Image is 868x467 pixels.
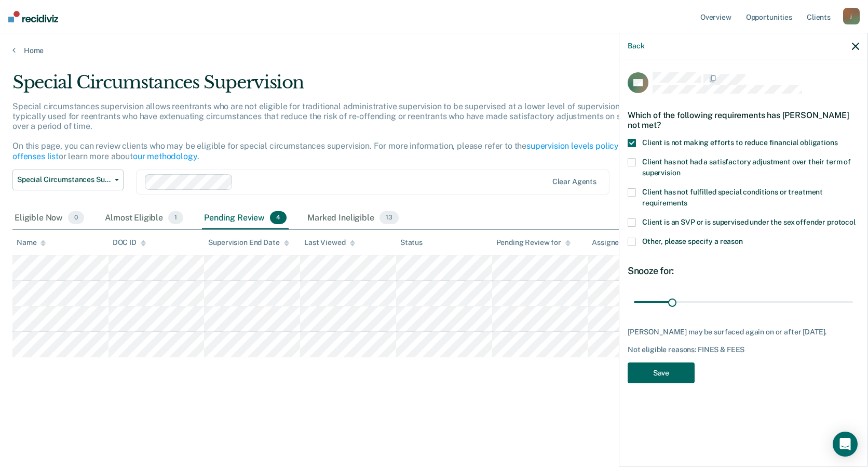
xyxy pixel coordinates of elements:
[12,46,856,55] a: Home
[628,345,859,354] div: Not eligible reasons: FINES & FEES
[168,211,183,225] span: 1
[642,237,743,245] span: Other, please specify a reason
[270,211,287,225] span: 4
[642,158,851,177] span: Client has not had a satisfactory adjustment over their term of supervision
[642,138,838,147] span: Client is not making efforts to reduce financial obligations
[400,238,423,247] div: Status
[843,8,860,24] div: j
[496,238,571,247] div: Pending Review for
[628,362,695,384] button: Save
[628,42,644,50] button: Back
[17,238,46,247] div: Name
[628,265,859,277] div: Snooze for:
[526,141,619,151] a: supervision levels policy
[208,238,289,247] div: Supervision End Date
[103,207,185,230] div: Almost Eligible
[379,211,399,225] span: 13
[592,238,641,247] div: Assigned to
[12,72,663,101] div: Special Circumstances Supervision
[133,151,197,161] a: our methodology
[202,207,289,230] div: Pending Review
[12,207,86,230] div: Eligible Now
[8,11,58,22] img: Recidiviz
[628,102,859,138] div: Which of the following requirements has [PERSON_NAME] not met?
[654,278,692,292] div: 30 days
[305,207,400,230] div: Marked Ineligible
[68,211,84,225] span: 0
[628,328,859,336] div: [PERSON_NAME] may be surfaced again on or after [DATE].
[304,238,355,247] div: Last Viewed
[642,218,856,226] span: Client is an SVP or is supervised under the sex offender protocol
[17,175,111,184] span: Special Circumstances Supervision
[12,141,659,161] a: violent offenses list
[552,177,596,186] div: Clear agents
[833,432,858,457] div: Open Intercom Messenger
[642,188,823,207] span: Client has not fulfilled special conditions or treatment requirements
[113,238,146,247] div: DOC ID
[12,101,659,161] p: Special circumstances supervision allows reentrants who are not eligible for traditional administ...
